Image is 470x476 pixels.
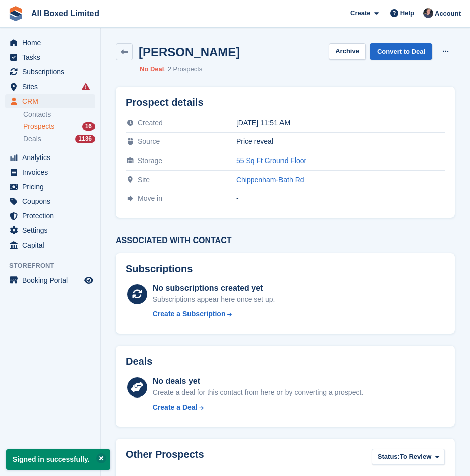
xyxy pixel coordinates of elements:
[22,36,82,50] span: Home
[138,194,162,202] span: Move in
[350,8,370,18] span: Create
[8,6,23,21] img: stora-icon-8386f47178a22dfd0bd8f6a31ec36ba5ce8667c1dd55bd0f319d3a0aa187defe.svg
[5,209,95,223] a: menu
[236,176,304,184] a: Chippenham-Bath Rd
[164,64,202,74] li: 2 Prospects
[329,43,366,60] button: Archive
[236,137,445,145] div: Price reveal
[236,194,445,202] div: -
[5,165,95,179] a: menu
[22,238,82,252] span: Capital
[116,236,455,245] h3: Associated with contact
[153,294,275,305] div: Subscriptions appear here once set up.
[22,94,82,108] span: CRM
[5,238,95,252] a: menu
[82,122,95,131] div: 16
[22,180,82,194] span: Pricing
[370,43,432,60] a: Convert to Deal
[423,8,433,18] img: Dan Goss
[126,449,204,467] h2: Other Prospects
[400,8,414,18] span: Help
[153,402,198,413] div: Create a Deal
[5,94,95,108] a: menu
[27,5,103,22] a: All Boxed Limited
[138,176,150,184] span: Site
[140,64,164,74] li: No Deal
[23,134,95,144] a: Deals 1136
[23,110,95,119] a: Contacts
[83,274,95,286] a: Preview store
[138,119,163,127] span: Created
[138,137,160,145] span: Source
[153,309,275,320] a: Create a Subscription
[22,165,82,179] span: Invoices
[435,9,461,19] span: Account
[153,375,363,387] div: No deals yet
[5,80,95,94] a: menu
[236,156,306,165] a: 55 Sq Ft Ground Floor
[5,194,95,208] a: menu
[22,273,82,287] span: Booking Portal
[22,80,82,94] span: Sites
[75,135,95,143] div: 1136
[22,194,82,208] span: Coupons
[153,309,226,320] div: Create a Subscription
[22,209,82,223] span: Protection
[153,402,363,413] a: Create a Deal
[22,150,82,165] span: Analytics
[82,83,90,91] i: Smart entry sync failures have occurred
[5,150,95,165] a: menu
[138,156,162,165] span: Storage
[153,387,363,398] div: Create a deal for this contact from here or by converting a prospect.
[5,273,95,287] a: menu
[126,263,445,275] h2: Subscriptions
[372,449,445,465] button: Status: To Review
[5,223,95,237] a: menu
[22,50,82,64] span: Tasks
[400,452,431,462] span: To Review
[5,180,95,194] a: menu
[126,356,152,367] h2: Deals
[153,282,275,294] div: No subscriptions created yet
[22,223,82,237] span: Settings
[236,119,445,127] div: [DATE] 11:51 AM
[126,97,445,108] h2: Prospect details
[378,452,400,462] span: Status:
[23,122,54,131] span: Prospects
[22,65,82,79] span: Subscriptions
[23,121,95,132] a: Prospects 16
[23,134,41,144] span: Deals
[5,36,95,50] a: menu
[5,65,95,79] a: menu
[6,449,110,470] p: Signed in successfully.
[9,261,100,271] span: Storefront
[139,45,240,59] h2: [PERSON_NAME]
[5,50,95,64] a: menu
